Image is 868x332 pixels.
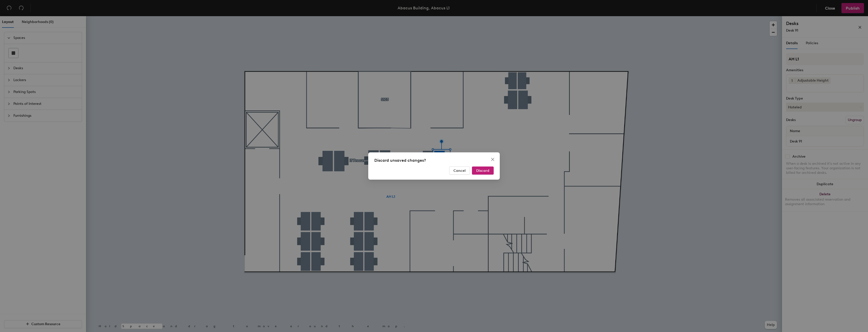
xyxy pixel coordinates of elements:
span: Discard [476,169,489,173]
button: Discard [472,167,494,175]
button: Cancel [449,167,470,175]
div: Discard unsaved changes? [374,157,494,163]
span: close [491,157,495,161]
button: Close [489,155,497,163]
span: Cancel [453,169,466,173]
span: Close [489,157,497,161]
